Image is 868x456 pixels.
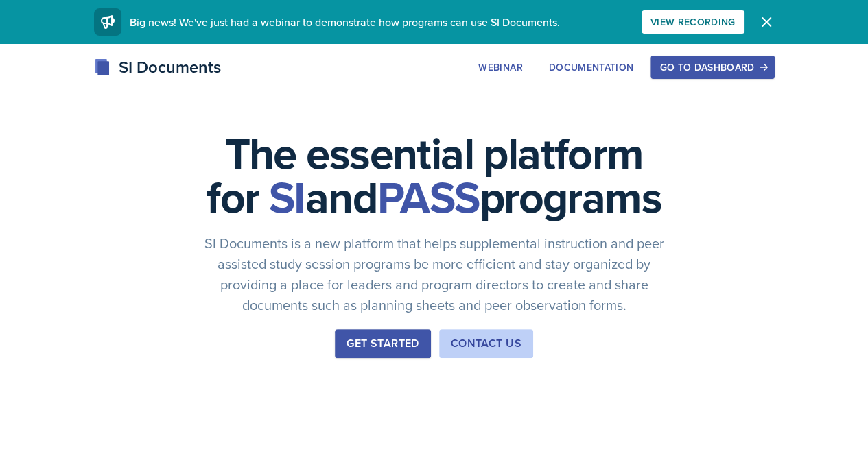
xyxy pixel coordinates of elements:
[335,329,430,358] button: Get Started
[549,62,634,73] div: Documentation
[478,62,522,73] div: Webinar
[540,56,643,79] button: Documentation
[347,335,419,352] div: Get Started
[642,10,744,34] button: View Recording
[650,16,736,27] div: View Recording
[130,14,560,29] span: Big news! We've just had a webinar to demonstrate how programs can use SI Documents.
[451,335,521,352] div: Contact Us
[659,62,765,73] div: Go to Dashboard
[439,329,533,358] button: Contact Us
[650,56,774,79] button: Go to Dashboard
[94,55,221,80] div: SI Documents
[469,56,531,79] button: Webinar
